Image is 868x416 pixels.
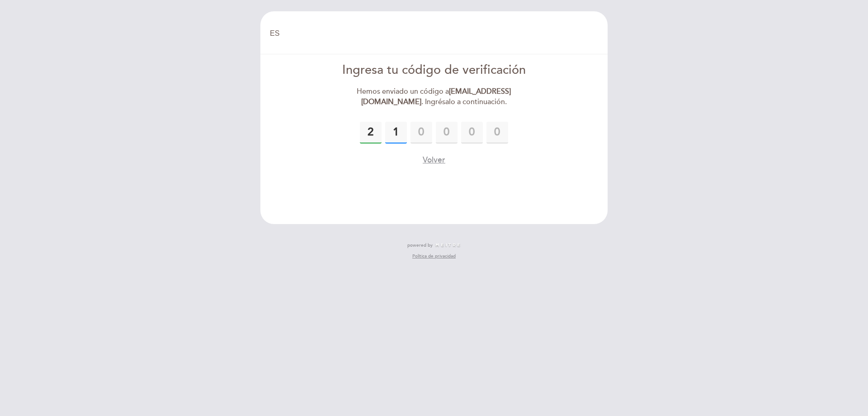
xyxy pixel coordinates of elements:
[412,253,456,259] a: Política de privacidad
[330,62,538,79] div: Ingresa tu código de verificación
[330,86,538,107] div: Hemos enviado un código a . Ingrésalo a continuación.
[385,122,407,143] input: 0
[361,87,511,106] strong: [EMAIL_ADDRESS][DOMAIN_NAME]
[423,154,445,166] button: Volver
[407,242,433,249] span: powered by
[461,122,483,143] input: 0
[407,242,461,249] a: powered by
[435,243,461,248] img: MEITRE
[410,122,432,143] input: 0
[486,122,508,143] input: 0
[436,122,458,143] input: 0
[360,122,382,143] input: 0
